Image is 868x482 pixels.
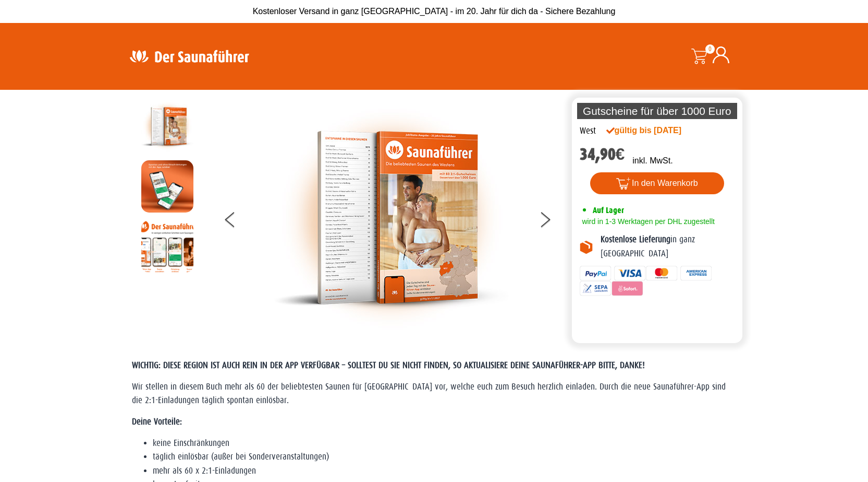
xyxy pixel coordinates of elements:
img: der-saunafuehrer-2025-west [141,100,193,152]
li: täglich einlösbar (außer bei Sonderveranstaltungen) [153,450,737,464]
span: € [616,145,625,164]
span: wird in 1-3 Werktagen per DHL zugestellt [580,217,715,226]
img: der-saunafuehrer-2025-west [274,100,508,335]
span: WICHTIG: DIESE REGION IST AUCH REIN IN DER APP VERFÜGBAR – SOLLTEST DU SIE NICHT FINDEN, SO AKTUA... [132,360,645,370]
p: inkl. MwSt. [632,155,673,167]
div: West [580,124,596,138]
b: Kostenlose Lieferung [601,234,670,244]
li: keine Einschränkungen [153,437,737,450]
p: in ganz [GEOGRAPHIC_DATA] [601,233,735,261]
img: Anleitung7tn [141,220,193,273]
button: In den Warenkorb [590,172,724,194]
p: Gutscheine für über 1000 Euro [577,103,738,119]
img: MOCKUP-iPhone_regional [141,160,193,213]
bdi: 34,90 [580,145,625,164]
div: gültig bis [DATE] [606,124,704,137]
span: Kostenloser Versand in ganz [GEOGRAPHIC_DATA] - im 20. Jahr für dich da - Sichere Bezahlung [253,7,616,16]
span: Wir stellen in diesem Buch mehr als 60 der beliebtesten Saunen für [GEOGRAPHIC_DATA] vor, welche ... [132,382,726,405]
strong: Deine Vorteile: [132,417,182,427]
li: mehr als 60 x 2:1-Einladungen [153,464,737,478]
span: Auf Lager [593,205,624,215]
span: 0 [705,44,715,54]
